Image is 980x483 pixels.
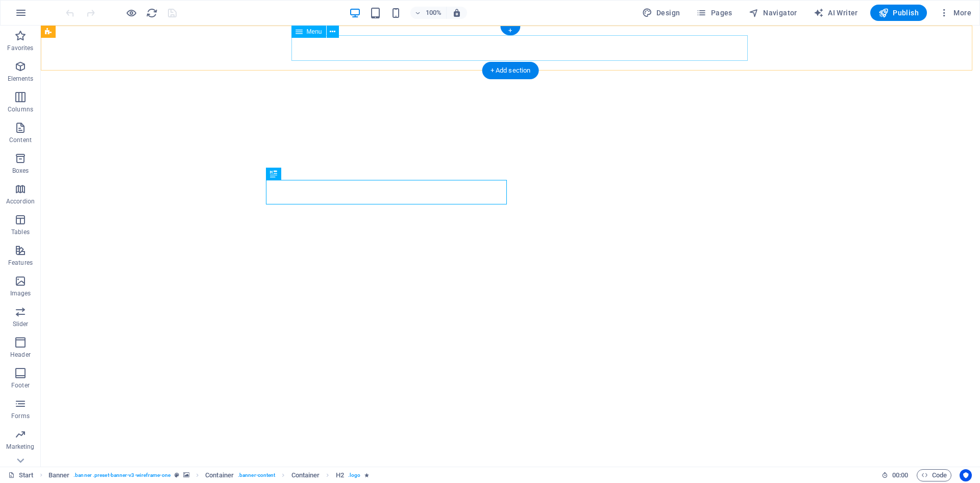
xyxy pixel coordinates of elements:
button: Design [638,5,684,21]
span: . banner-content [238,469,275,481]
i: This element is a customizable preset [175,472,179,478]
button: More [935,5,975,21]
button: Usercentrics [960,469,972,481]
span: Click to select. Double-click to edit [48,469,70,481]
button: AI Writer [810,5,862,21]
span: Navigator [749,8,797,18]
div: Design (Ctrl+Alt+Y) [638,5,684,21]
span: . logo [348,469,360,481]
h6: 100% [426,7,442,19]
span: Menu [307,29,322,35]
p: Content [9,136,32,144]
p: Favorites [7,44,33,52]
button: Click here to leave preview mode and continue editing [125,7,137,19]
p: Footer [11,381,30,389]
a: Click to cancel selection. Double-click to open Pages [8,469,34,481]
p: Features [8,259,33,267]
button: Code [917,469,951,481]
span: AI Writer [814,8,858,18]
button: 100% [410,7,447,19]
div: + Add section [482,62,539,79]
i: This element contains a background [183,472,189,478]
i: Reload page [146,7,158,19]
span: Code [921,469,947,481]
span: More [939,8,971,18]
span: Publish [878,8,919,18]
i: On resize automatically adjust zoom level to fit chosen device. [452,8,461,17]
span: . banner .preset-banner-v3-wireframe-one [73,469,170,481]
span: : [899,471,901,479]
p: Elements [8,75,34,83]
span: Click to select. Double-click to edit [291,469,320,481]
button: Pages [692,5,736,21]
h6: Session time [881,469,909,481]
p: Columns [8,105,33,113]
span: Pages [696,8,732,18]
p: Tables [11,228,30,236]
p: Slider [13,320,29,328]
p: Header [10,351,31,359]
button: Navigator [745,5,801,21]
span: Click to select. Double-click to edit [336,469,344,481]
p: Marketing [6,443,34,451]
button: Publish [870,5,927,21]
button: reload [145,7,158,19]
span: Click to select. Double-click to edit [205,469,234,481]
i: Element contains an animation [364,472,369,478]
p: Boxes [12,167,29,175]
span: 00 00 [892,469,908,481]
nav: breadcrumb [48,469,370,481]
p: Accordion [6,197,35,205]
span: Design [642,8,680,18]
div: + [500,26,520,35]
p: Images [10,289,31,297]
p: Forms [11,412,30,420]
